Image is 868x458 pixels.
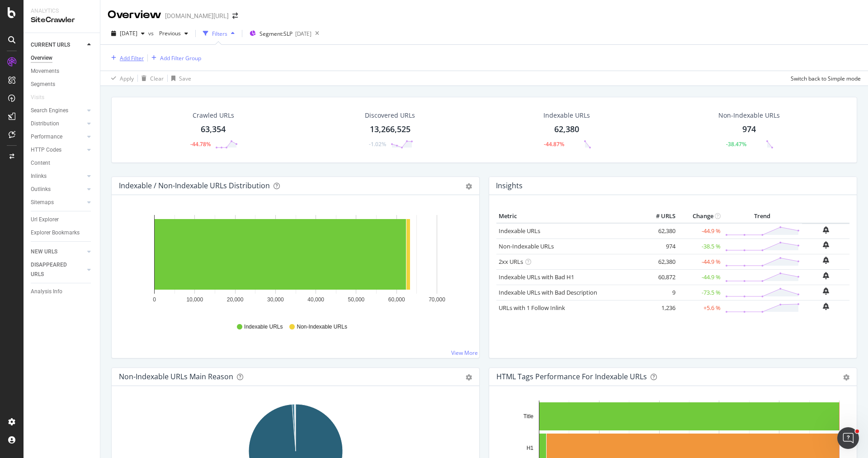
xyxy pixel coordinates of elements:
div: NEW URLS [31,247,57,257]
a: Inlinks [31,172,85,181]
th: Trend [723,210,802,223]
div: CURRENT URLS [31,40,70,50]
a: Visits [31,93,53,102]
button: Previous [156,26,192,41]
button: Switch back to Simple mode [787,71,861,86]
a: Distribution [31,119,85,129]
span: Non-Indexable URLs [297,323,347,331]
a: Sitemaps [31,198,85,207]
div: Apply [120,75,134,82]
div: 62,380 [554,124,579,135]
button: Add Filter Group [148,52,201,63]
td: -38.5 % [678,239,723,254]
a: Overview [31,53,94,63]
div: Filters [212,30,227,38]
div: A chart. [119,210,472,315]
div: -1.02% [369,140,386,148]
div: Url Explorer [31,215,59,224]
a: Analysis Info [31,287,94,296]
text: H1 [527,445,534,451]
a: 2xx URLs [499,258,523,266]
a: Indexable URLs with Bad Description [499,288,597,296]
td: -44.9 % [678,254,723,269]
div: Switch back to Simple mode [791,75,861,82]
span: 2025 Aug. 15th [120,29,137,37]
a: HTTP Codes [31,145,85,155]
a: CURRENT URLS [31,40,85,50]
td: 974 [642,239,678,254]
div: Analysis Info [31,287,62,296]
text: 50,000 [348,296,365,303]
text: 60,000 [388,296,405,303]
td: -44.9 % [678,269,723,285]
div: gear [466,183,472,190]
div: Movements [31,67,59,76]
div: bell-plus [823,287,829,295]
div: Segments [31,80,55,89]
a: URLs with 1 Follow Inlink [499,304,565,312]
text: 30,000 [267,296,284,303]
a: Segments [31,80,94,89]
button: Clear [138,71,164,86]
div: bell-plus [823,272,829,279]
div: [DATE] [295,30,311,38]
a: Performance [31,132,85,142]
td: +5.6 % [678,300,723,315]
div: Search Engines [31,106,68,115]
h4: Insights [496,180,523,192]
div: bell-plus [823,303,829,310]
span: Previous [156,29,181,37]
a: Content [31,158,94,168]
div: bell-plus [823,257,829,264]
div: Discovered URLs [365,111,415,120]
td: 9 [642,285,678,300]
td: -44.9 % [678,223,723,239]
a: Indexable URLs [499,227,540,235]
button: Apply [108,71,134,86]
a: Search Engines [31,106,85,115]
div: gear [466,374,472,381]
div: Indexable / Non-Indexable URLs Distribution [119,181,270,190]
div: Overview [108,7,161,23]
div: DISAPPEARED URLS [31,260,76,279]
text: 70,000 [429,296,445,303]
div: Sitemaps [31,198,54,207]
div: [DOMAIN_NAME][URL] [165,11,229,20]
a: Outlinks [31,185,85,194]
div: Outlinks [31,185,51,194]
div: bell-plus [823,226,829,234]
text: 0 [153,296,156,303]
div: Clear [150,75,164,82]
div: Analytics [31,7,93,15]
th: Metric [496,210,642,223]
div: Visits [31,93,44,102]
div: -38.47% [726,140,746,148]
div: -44.87% [544,140,564,148]
a: Movements [31,67,94,76]
div: Add Filter Group [160,54,201,62]
div: -44.78% [190,140,211,148]
iframe: Intercom live chat [837,427,859,449]
div: bell-plus [823,241,829,248]
div: Save [179,75,191,82]
a: View More [451,349,478,357]
a: DISAPPEARED URLS [31,260,85,279]
span: vs [148,29,156,37]
div: 63,354 [201,124,226,135]
div: 13,266,525 [370,124,410,135]
div: Performance [31,132,62,142]
td: -73.5 % [678,285,723,300]
a: Explorer Bookmarks [31,228,94,238]
a: Non-Indexable URLs [499,242,554,250]
div: HTTP Codes [31,145,61,155]
button: [DATE] [108,26,148,41]
div: arrow-right-arrow-left [232,13,238,19]
a: Indexable URLs with Bad H1 [499,273,574,281]
div: SiteCrawler [31,15,93,25]
div: 974 [742,124,756,135]
th: # URLS [642,210,678,223]
button: Filters [199,26,238,41]
button: Segment:SLP[DATE] [246,26,311,41]
span: Indexable URLs [244,323,283,331]
th: Change [678,210,723,223]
